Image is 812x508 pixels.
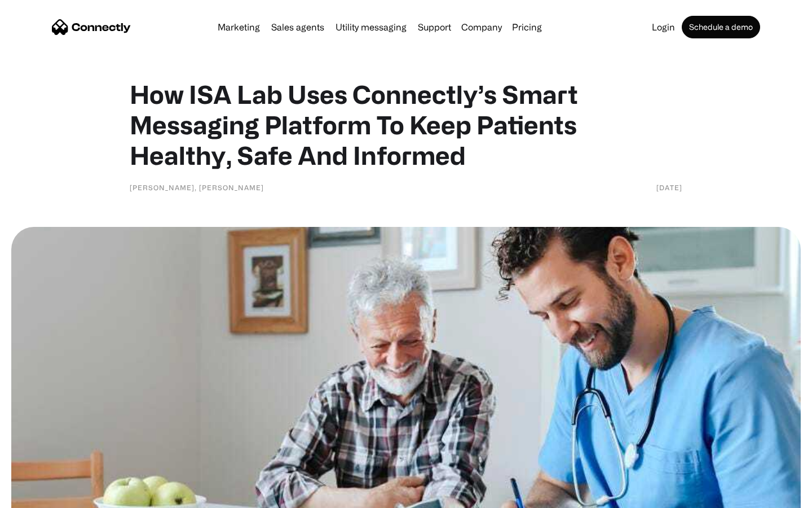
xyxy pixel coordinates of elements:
[461,19,502,35] div: Company
[682,16,760,38] a: Schedule a demo
[130,182,264,193] div: [PERSON_NAME], [PERSON_NAME]
[130,79,682,170] h1: How ISA Lab Uses Connectly’s Smart Messaging Platform To Keep Patients Healthy, Safe And Informed
[656,182,682,193] div: [DATE]
[23,488,68,504] ul: Language list
[267,23,329,32] a: Sales agents
[647,23,679,32] a: Login
[213,23,264,32] a: Marketing
[331,23,411,32] a: Utility messaging
[507,23,546,32] a: Pricing
[413,23,456,32] a: Support
[11,488,68,504] aside: Language selected: English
